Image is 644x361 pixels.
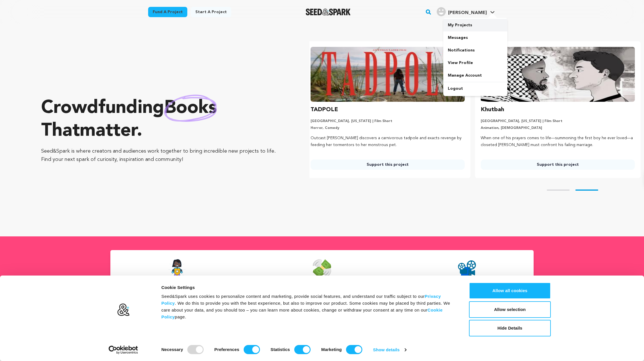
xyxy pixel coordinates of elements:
[458,259,476,278] img: Seed&Spark Projects Created Icon
[469,301,551,318] button: Allow selection
[148,7,187,17] a: Fund a project
[481,126,635,130] p: Animation, [DEMOGRAPHIC_DATA]
[481,159,635,170] a: Support this project
[41,147,287,164] p: Seed&Spark is where creators and audiences work together to bring incredible new projects to life...
[311,159,465,170] a: Support this project
[481,105,504,114] h3: Khutbah
[436,6,496,18] span: Liu S.'s Profile
[306,9,351,15] a: Seed&Spark Homepage
[80,122,137,140] span: matter
[469,320,551,336] button: Hide Details
[443,69,507,82] a: Manage Account
[481,47,635,102] img: Khutbah image
[311,105,338,114] h3: TADPOLE
[311,126,465,130] p: Horror, Comedy
[191,7,231,17] a: Start a project
[448,11,487,15] span: [PERSON_NAME]
[443,57,507,69] a: View Profile
[98,346,148,354] a: Usercentrics Cookiebot - opens in a new window
[311,119,465,123] p: [GEOGRAPHIC_DATA], [US_STATE] | Film Short
[469,282,551,299] button: Allow all cookies
[443,19,507,31] a: My Projects
[437,7,487,16] div: Liu S.'s Profile
[321,347,342,352] strong: Marketing
[164,95,217,122] img: hand sketched image
[161,347,183,352] strong: Necessary
[436,6,496,16] a: Liu S.'s Profile
[373,346,406,354] a: Show details
[161,294,441,306] a: Privacy Policy
[271,347,290,352] strong: Statistics
[161,284,456,291] div: Cookie Settings
[306,9,351,15] img: Seed&Spark Logo Dark Mode
[313,259,331,278] img: Seed&Spark Money Raised Icon
[168,259,186,278] img: Seed&Spark Success Rate Icon
[481,119,635,123] p: [GEOGRAPHIC_DATA], [US_STATE] | Film Short
[443,31,507,44] a: Messages
[214,347,239,352] strong: Preferences
[443,44,507,57] a: Notifications
[481,135,635,149] p: When one of his prayers comes to life—summoning the first boy he ever loved—a closeted [PERSON_NA...
[311,47,465,102] img: TADPOLE image
[311,135,465,149] p: Outcast [PERSON_NAME] discovers a carnivorous tadpole and exacts revenge by feeding her tormentor...
[437,7,446,16] img: user.png
[41,97,287,143] p: Crowdfunding that .
[443,82,507,95] a: Logout
[161,293,456,320] div: Seed&Spark uses cookies to personalize content and marketing, provide social features, and unders...
[117,303,130,316] img: logo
